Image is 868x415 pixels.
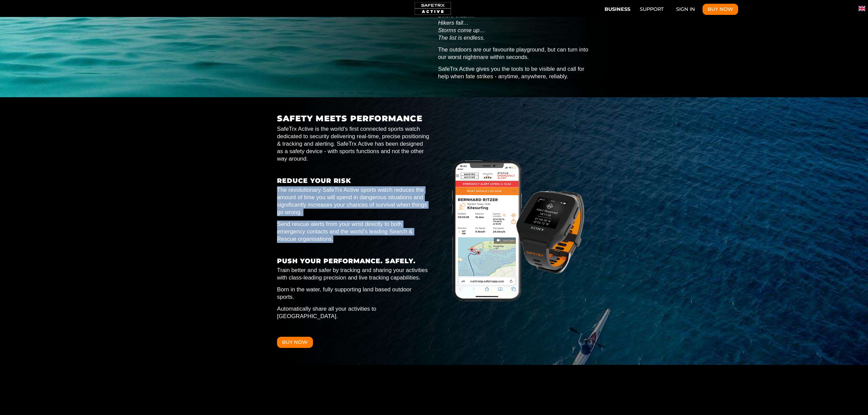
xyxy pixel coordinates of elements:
img: en [859,5,865,12]
a: Sign In [671,4,701,15]
a: Support [635,4,669,15]
p: Born in the water, fully supporting land based outdoor sports. [277,286,430,301]
h3: REDUCE YOUR RISK [277,177,430,184]
p: The revolutionary SafeTrx Active sports watch reduces the amount of time you will spend in danger... [277,186,430,216]
button: Buy Now [703,4,738,15]
p: SafeTrx Active is the world’s first connected sports watch dedicated to security delivering real-... [277,125,430,162]
button: Business [602,3,633,14]
p: Send rescue alerts from your wrist directly to both emergency contacts and the world’s leading Se... [277,221,430,243]
p: The outdoors are our favourite playground, but can turn into our worst nightmare within seconds. [438,46,591,61]
h2: SAFETY MEETS PERFORMANCE [277,114,430,123]
p: Automatically share all your activities to [GEOGRAPHIC_DATA]. [277,305,430,320]
button: Buy Now [277,337,313,348]
h3: PUSH YOUR PERFORMANCE. SAFELY. [277,257,430,265]
strong: SafeTrx Active gives you the tools to be visible and call for help when fate strikes - anytime, a... [438,66,584,80]
button: Change language [859,5,865,12]
p: Train better and safer by tracking and sharing your activities with class-leading precision and l... [277,267,430,282]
